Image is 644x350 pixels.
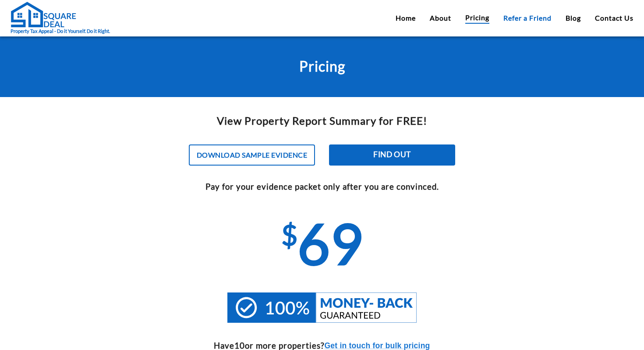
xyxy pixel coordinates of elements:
em: Submit [128,271,159,282]
div: Leave a message [46,49,147,61]
img: salesiqlogo_leal7QplfZFryJ6FIlVepeu7OftD7mt8q6exU6-34PB8prfIgodN67KcxXM9Y7JQ_.png [60,231,67,236]
a: About [430,13,451,23]
textarea: Type your message and click 'Submit' [4,240,167,271]
a: Home [396,13,416,23]
h3: Pay for your evidence packet only after you are convinced. [7,180,637,193]
a: Blog [566,13,581,23]
sup: $ [281,218,297,252]
h2: View Property Report Summary for FREE! [7,113,637,129]
img: Square Deal money back guaranteed [227,292,416,323]
a: Contact Us [595,13,633,23]
a: Pricing [465,12,489,24]
em: Driven by SalesIQ [69,230,111,236]
span: We are offline. Please leave us a message. [18,111,153,199]
button: Download sample evidence [189,144,315,166]
span: 69 [281,209,362,277]
a: Refer a Friend [503,13,552,23]
button: Find out [329,144,455,166]
img: logo_Zg8I0qSkbAqR2WFHt3p6CTuqpyXMFPubPcD2OT02zFN43Cy9FUNNG3NEPhM_Q1qe_.png [15,53,37,58]
img: Square Deal [11,1,76,28]
a: Property Tax Appeal - Do it Yourself. Do it Right. [11,1,110,35]
div: Minimize live chat window [144,4,165,25]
